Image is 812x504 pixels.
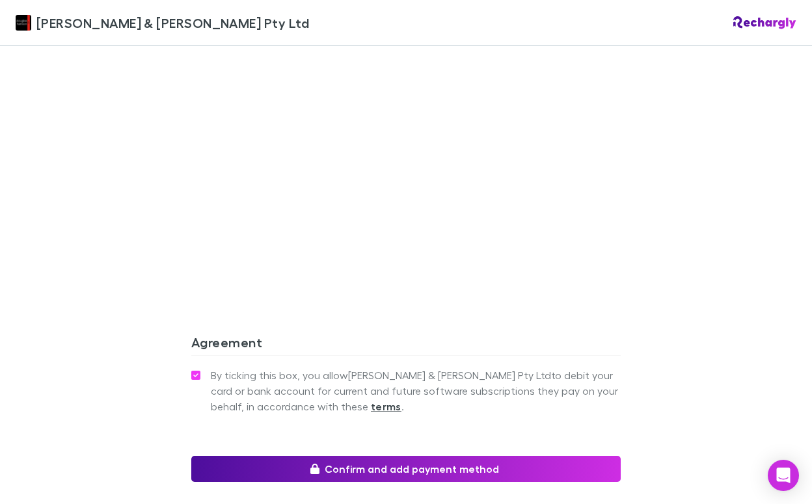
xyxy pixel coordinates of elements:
h3: Agreement [191,334,621,355]
span: [PERSON_NAME] & [PERSON_NAME] Pty Ltd [36,13,309,33]
div: Open Intercom Messenger [768,460,799,491]
img: Douglas & Harrison Pty Ltd's Logo [16,15,31,31]
span: By ticking this box, you allow [PERSON_NAME] & [PERSON_NAME] Pty Ltd to debit your card or bank a... [211,367,621,414]
button: Confirm and add payment method [191,456,621,482]
strong: terms [371,400,401,413]
img: Rechargly Logo [733,16,796,29]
